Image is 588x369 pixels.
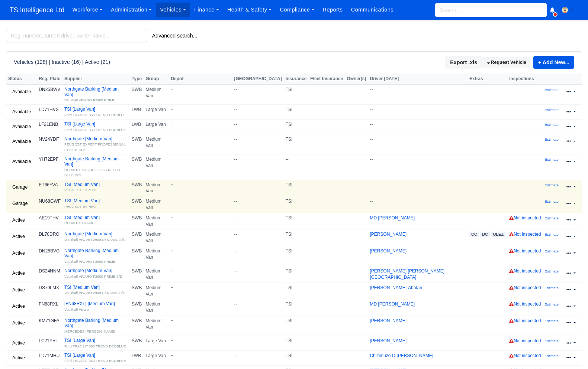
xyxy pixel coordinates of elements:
[545,216,559,220] small: Estimate
[276,3,318,17] a: Compliance
[491,232,505,237] span: ULEZ
[39,232,59,237] strong: DL70DRO
[6,3,68,17] a: TS Intelligence Ltd
[232,246,283,266] td: --
[64,359,126,363] small: Ford TRANSIT 350 TREND ECOBLUE
[144,266,169,283] td: Medium Van
[39,182,58,187] strong: ET66FVA
[144,180,169,196] td: Medium Van
[545,318,559,323] a: Estimate
[64,168,121,177] small: RENAULT TRAFIC LL30 B-NESS + BLUE DCI
[480,232,490,237] span: DC
[545,268,559,274] a: Estimate
[64,238,125,242] small: Vauxhall VIVARO 2900 DYNAMIC S/S
[545,301,559,307] a: Estimate
[8,353,29,363] a: Active
[64,291,125,295] small: Vauxhall VIVARO 2900 DYNAMIC S/S
[284,283,309,299] td: TSI
[232,180,283,196] td: --
[130,154,144,180] td: SWB
[347,3,398,17] a: Communications
[130,266,144,283] td: SWB
[130,180,144,196] td: SWB
[64,338,128,349] a: TSI [Large Van]Ford TRANSIT 350 TREND ECOBLUE
[284,229,309,246] td: TSI
[64,156,128,178] a: Northgate Barking [Medium Van]RENAULT TRAFIC LL30 B-NESS + BLUE DCI
[64,182,128,193] a: TSI [Medium Van]PEUGEOT EXPERT
[37,74,62,85] th: Reg. Plate
[284,196,309,213] td: TSI
[169,74,232,85] th: Depot
[232,336,283,351] td: --
[144,229,169,246] td: Medium Van
[232,266,283,283] td: --
[39,248,60,254] strong: DN25BVG
[509,301,541,307] a: Not inspected
[509,285,541,290] a: Not inspected
[39,107,58,112] strong: LD71HVS
[370,248,407,254] a: [PERSON_NAME]
[171,156,230,161] small: --
[545,157,559,161] small: Estimate
[8,268,29,279] a: Active
[130,85,144,105] td: SWB
[467,74,507,85] th: Extras
[171,121,230,126] small: --
[39,199,61,204] strong: NU68GWF
[39,215,58,221] strong: AE19THV
[39,157,58,162] strong: YH72EPF
[64,231,128,242] a: Northgate [Medium Van]Vauxhall VIVARO 2900 DYNAMIC S/S
[130,74,144,85] th: Type
[171,86,230,91] small: --
[482,57,530,68] a: Request Vehicle
[232,283,283,299] td: --
[62,74,130,85] th: Supplier
[368,74,467,85] th: Driver [DATE]
[545,353,559,358] a: Estimate
[144,196,169,213] td: Medium Van
[509,338,541,343] a: Not inspected
[171,198,230,203] small: --
[171,318,230,323] small: --
[509,215,541,221] a: Not inspected
[368,120,467,134] td: --
[171,301,230,306] small: --
[509,353,541,358] a: Not inspected
[284,134,309,154] td: TSI
[284,213,309,229] td: TSI
[509,248,541,254] a: Not inspected
[545,122,559,127] a: Estimate
[156,3,190,17] a: Vehicles
[144,105,169,120] td: Large Van
[545,137,559,141] small: Estimate
[545,199,559,204] a: Estimate
[6,29,147,42] input: Reg. number, current driver, owner name...
[445,56,482,69] button: Export .xls
[284,246,309,266] td: TSI
[232,196,283,213] td: --
[545,107,559,112] a: Estimate
[308,74,345,85] th: Fleet Insurance
[368,105,467,120] td: --
[232,105,283,120] td: --
[8,301,29,312] a: Active
[284,105,309,120] td: TSI
[435,3,547,17] input: Search...
[370,301,415,307] a: MD [PERSON_NAME]
[64,113,126,117] small: Ford TRANSIT 350 TREND ECOBLUE
[39,285,59,290] strong: DS70LMX
[64,329,115,333] small: MERCEDES-[PERSON_NAME]
[171,338,230,343] small: --
[533,56,574,69] a: + Add New...
[39,301,58,307] strong: FN68RXL
[130,316,144,336] td: SWB
[545,248,559,254] a: Estimate
[8,121,35,132] a: Available
[8,318,29,329] a: Active
[232,154,283,180] td: --
[370,232,407,237] a: [PERSON_NAME]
